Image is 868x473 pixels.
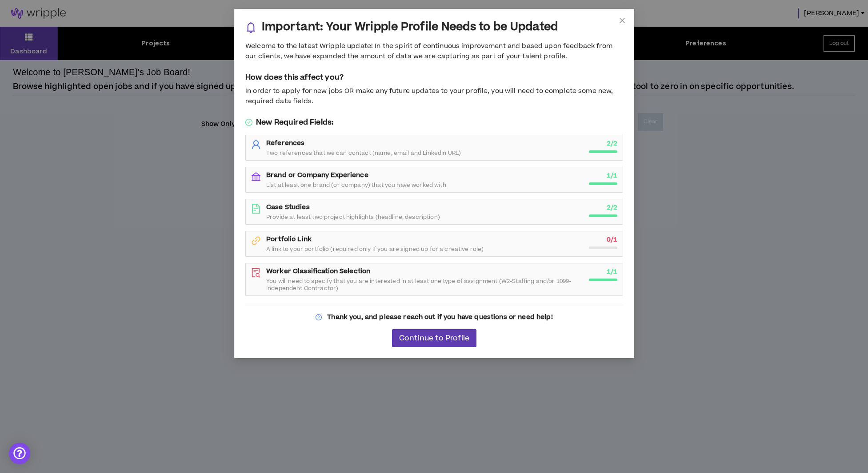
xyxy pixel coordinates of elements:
[266,170,368,180] strong: Brand or Company Experience
[266,138,304,148] strong: References
[606,235,617,244] strong: 0 / 1
[266,182,446,189] span: List at least one brand (or company) that you have worked with
[266,246,484,253] span: A link to your portfolio (required only If you are signed up for a creative role)
[606,139,617,148] strong: 2 / 2
[245,117,623,128] h5: New Required Fields:
[245,22,256,33] span: bell
[266,267,370,276] strong: Worker Classification Selection
[619,17,626,24] span: close
[266,214,440,221] span: Provide at least two project highlights (headline, description)
[251,140,261,150] span: user
[251,172,261,182] span: bank
[251,236,261,246] span: link
[266,234,312,244] strong: Portfolio Link
[245,86,623,106] div: In order to apply for new jobs OR make any future updates to your profile, you will need to compl...
[245,41,623,61] div: Welcome to the latest Wripple update! In the spirit of continuous improvement and based upon feed...
[316,314,322,320] span: question-circle
[266,150,461,157] span: Two references that we can contact (name, email and LinkedIn URL)
[327,312,552,322] strong: Thank you, and please reach out if you have questions or need help!
[245,119,252,126] span: check-circle
[251,204,261,214] span: file-text
[245,72,623,83] h5: How does this affect you?
[262,20,558,34] h3: Important: Your Wripple Profile Needs to be Updated
[392,329,476,347] button: Continue to Profile
[610,9,634,33] button: Close
[9,443,30,464] div: Open Intercom Messenger
[606,171,617,180] strong: 1 / 1
[606,203,617,212] strong: 2 / 2
[399,334,469,343] span: Continue to Profile
[251,268,261,278] span: file-search
[266,278,584,292] span: You will need to specify that you are interested in at least one type of assignment (W2-Staffing ...
[606,267,617,276] strong: 1 / 1
[266,202,310,212] strong: Case Studies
